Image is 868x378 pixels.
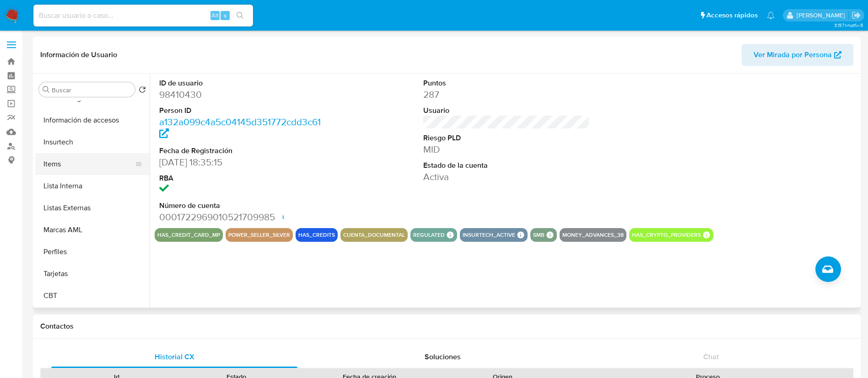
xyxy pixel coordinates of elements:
button: has_credit_card_mp [157,233,220,237]
dt: Número de cuenta [159,201,326,211]
button: insurtech_active [463,233,515,237]
dt: Puntos [423,78,590,88]
dt: Person ID [159,106,326,116]
button: has_credits [298,233,335,237]
dd: 0001722969010521709985 [159,211,326,224]
button: regulated [413,233,445,237]
dt: ID de usuario [159,78,326,88]
span: Chat [703,351,719,362]
dd: MID [423,143,590,156]
dt: RBA [159,173,326,183]
h1: Contactos [40,322,853,331]
button: has_crypto_providers [632,233,701,237]
button: Perfiles [35,241,150,263]
dd: 98410430 [159,88,326,101]
a: Notificaciones [767,11,775,19]
button: Información de accesos [35,109,150,131]
span: Ver Mirada por Persona [754,44,832,66]
button: smb [533,233,545,237]
dt: Riesgo PLD [423,133,590,143]
span: Accesos rápidos [706,11,758,20]
button: Buscar [43,86,50,93]
input: Buscar [52,86,131,94]
a: a132a099c4a5c04145d351772cdd3c61 [159,115,321,141]
button: cuenta_documental [343,233,405,237]
button: Volver al orden por defecto [139,86,146,96]
button: Lista Interna [35,175,150,197]
dd: 287 [423,88,590,101]
p: alicia.aldreteperez@mercadolibre.com.mx [797,11,848,20]
button: Insurtech [35,131,150,153]
button: CBT [35,285,150,307]
dt: Usuario [423,106,590,116]
a: Salir [852,11,861,20]
dt: Estado de la cuenta [423,160,590,170]
dt: Fecha de Registración [159,146,326,156]
button: Marcas AML [35,219,150,241]
span: Soluciones [425,351,461,362]
button: Listas Externas [35,197,150,219]
button: power_seller_silver [228,233,290,237]
input: Buscar usuario o caso... [33,10,253,21]
span: Alt [211,11,219,20]
dd: [DATE] 18:35:15 [159,156,326,169]
span: s [224,11,226,20]
h1: Información de Usuario [40,50,117,59]
dd: Activa [423,170,590,183]
button: money_advances_38 [562,233,624,237]
button: Items [35,153,142,175]
button: Tarjetas [35,263,150,285]
button: search-icon [231,9,249,22]
button: Ver Mirada por Persona [742,44,853,66]
span: Historial CX [155,351,194,362]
